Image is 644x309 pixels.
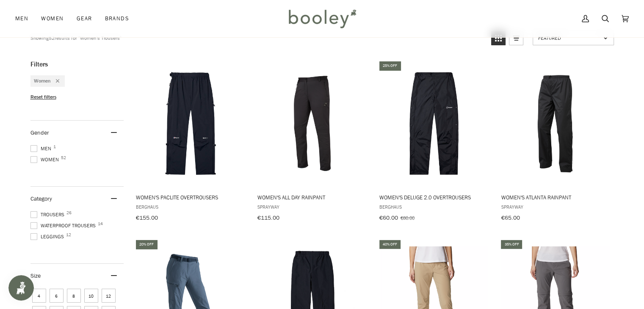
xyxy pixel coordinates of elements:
span: Women's Atlanta Rainpant [501,193,611,201]
span: Filters [30,60,48,69]
span: Berghaus [379,203,489,210]
span: Women's Paclite Overtrousers [136,193,246,201]
span: €155.00 [136,214,158,222]
span: Men [30,145,54,152]
span: 12 [66,233,71,237]
b: 52 [49,34,55,41]
span: Women [34,77,51,85]
a: Sort options [533,31,614,45]
span: Gear [77,14,92,23]
span: Women [41,14,64,23]
span: Featured [538,34,600,41]
img: Berghaus Women's Deluge 2.0 Overtrousers - Booley Galway [378,67,490,179]
span: Sprayway [501,203,611,210]
span: Men [15,14,28,23]
a: Women's Deluge 2.0 Overtrousers [378,60,490,224]
span: €65.00 [501,214,520,222]
span: Size [30,272,41,280]
div: 25% off [379,61,401,70]
span: Size: 12 [102,289,116,303]
span: Berghaus [136,203,246,210]
div: Remove filter: Women [51,77,59,85]
span: Women [30,156,61,163]
span: €115.00 [257,214,279,222]
iframe: Button to open loyalty program pop-up [8,275,34,301]
a: Women's Atlanta Rainpant [500,60,612,224]
a: View grid mode [491,31,506,45]
div: 40% off [379,240,401,249]
span: 14 [98,222,103,226]
img: Booley [285,6,359,31]
div: 35% off [501,240,522,249]
span: Sprayway [257,203,367,210]
span: Gender [30,129,49,137]
img: Sprayway Women's All Day Rainpant Black - Booley Galway [256,67,368,179]
span: €80.00 [401,214,415,221]
a: Women's All Day Rainpant [256,60,368,224]
span: Size: 10 [84,289,98,303]
span: 52 [61,156,66,160]
a: Women's Paclite Overtrousers [135,60,247,224]
span: Size: 8 [67,289,81,303]
img: Berghaus Women's Paclite Overtrousers - Booley Galway [135,67,247,179]
span: Size: 4 [32,289,46,303]
img: Sprayway Women's Atlanta Rainpant Black - Booley Galway [500,67,612,179]
span: Waterproof Trousers [30,222,98,229]
span: 1 [53,145,56,149]
span: Size: 6 [50,289,64,303]
span: €60.00 [379,214,398,222]
span: Women's All Day Rainpant [257,193,367,201]
span: Reset filters [30,94,56,101]
span: Category [30,195,52,203]
span: 26 [66,211,72,215]
span: Leggings [30,233,66,240]
li: Reset filters [30,94,124,101]
div: 20% off [136,240,157,249]
span: Trousers [30,211,67,218]
span: Brands [105,14,129,23]
div: Showing results for "Women's Trousers" [30,31,122,45]
span: Women's Deluge 2.0 Overtrousers [379,193,489,201]
a: View list mode [509,31,523,45]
